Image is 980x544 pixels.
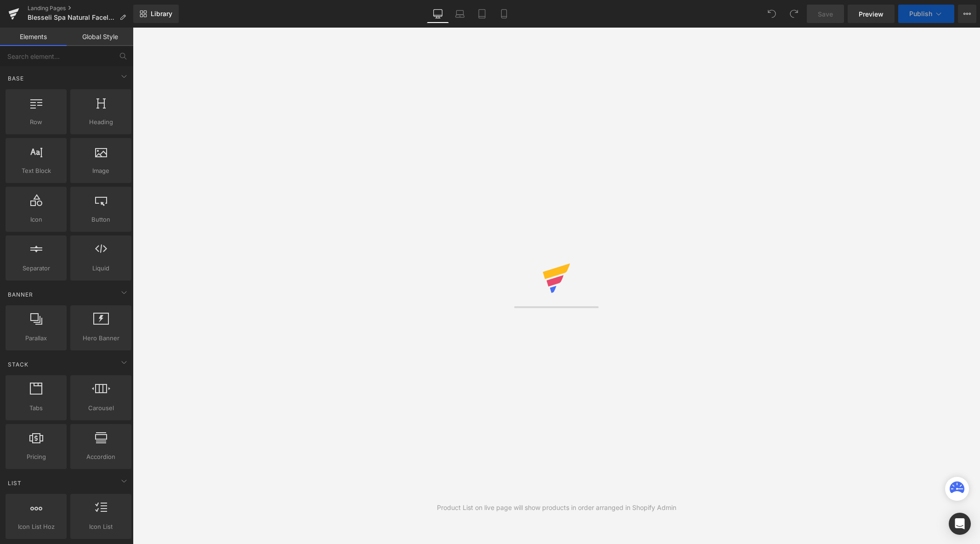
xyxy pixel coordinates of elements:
[8,117,64,127] span: Row
[8,263,64,273] span: Separator
[73,215,129,224] span: Button
[818,9,833,19] span: Save
[859,9,884,19] span: Preview
[8,522,64,532] span: Icon List Hoz
[73,522,129,532] span: Icon List
[958,5,976,23] button: More
[28,5,133,12] a: Landing Pages
[437,503,676,513] div: Product List on live page will show products in order arranged in Shopify Admin
[898,5,954,23] button: Publish
[848,5,895,23] a: Preview
[427,5,449,23] a: Desktop
[73,117,129,127] span: Heading
[8,333,64,343] span: Parallax
[7,290,34,299] span: Banner
[763,5,781,23] button: Undo
[73,263,129,273] span: Liquid
[133,5,179,23] a: New Library
[73,403,129,413] span: Carousel
[73,166,129,176] span: Image
[73,452,129,462] span: Accordion
[449,5,471,23] a: Laptop
[7,74,25,83] span: Base
[493,5,515,23] a: Mobile
[73,333,129,343] span: Hero Banner
[8,452,64,462] span: Pricing
[7,360,29,369] span: Stack
[151,10,172,18] span: Library
[67,28,133,46] a: Global Style
[8,215,64,224] span: Icon
[949,513,971,535] div: Open Intercom Messenger
[909,10,932,17] span: Publish
[8,166,64,176] span: Text Block
[8,403,64,413] span: Tabs
[471,5,493,23] a: Tablet
[28,14,116,21] span: Blesseli Spa Natural Facelift $79.95
[785,5,803,23] button: Redo
[7,479,23,487] span: List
